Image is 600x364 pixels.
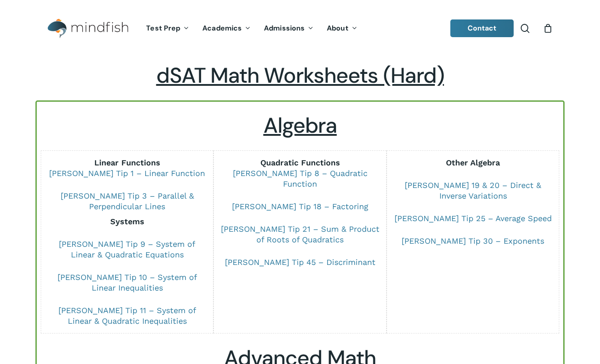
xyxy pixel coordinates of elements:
a: [PERSON_NAME] Tip 45 – Discriminant [225,257,375,267]
a: [PERSON_NAME] Tip 10 – System of Linear Inequalities [58,272,197,292]
a: [PERSON_NAME] Tip 3 – Parallel & Perpendicular Lines [61,191,194,211]
b: Systems [110,217,144,226]
a: [PERSON_NAME] Tip 18 – Factoring [232,202,368,211]
a: About [320,25,364,32]
span: Admissions [264,23,305,33]
a: Academics [196,25,257,32]
a: [PERSON_NAME] Tip 11 – System of Linear & Quadratic Inequalities [58,306,196,326]
a: [PERSON_NAME] Tip 1 – Linear Function [49,169,205,178]
a: [PERSON_NAME] Tip 8 – Quadratic Function [233,169,368,188]
a: [PERSON_NAME] Tip 30 – Exponents [402,236,544,245]
a: Contact [450,19,514,37]
a: [PERSON_NAME] Tip 9 – System of Linear & Quadratic Equations [59,239,195,259]
span: Contact [468,23,497,33]
strong: Quadratic Functions [260,158,340,167]
span: Test Prep [146,23,180,33]
u: Algebra [263,111,337,139]
nav: Main Menu [139,12,364,45]
strong: Linear Functions [94,158,160,167]
a: Cart [543,23,553,33]
b: Other Algebra [446,158,500,167]
a: Test Prep [139,25,196,32]
a: [PERSON_NAME] Tip 25 – Average Speed [395,214,552,223]
a: [PERSON_NAME] 19 & 20 – Direct & Inverse Variations [405,180,541,200]
a: [PERSON_NAME] Tip 21 – Sum & Product of Roots of Quadratics [221,224,379,244]
span: Academics [202,23,242,33]
a: Admissions [257,25,320,32]
span: dSAT Math Worksheets (Hard) [156,61,444,89]
span: About [327,23,348,33]
header: Main Menu [35,12,565,45]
